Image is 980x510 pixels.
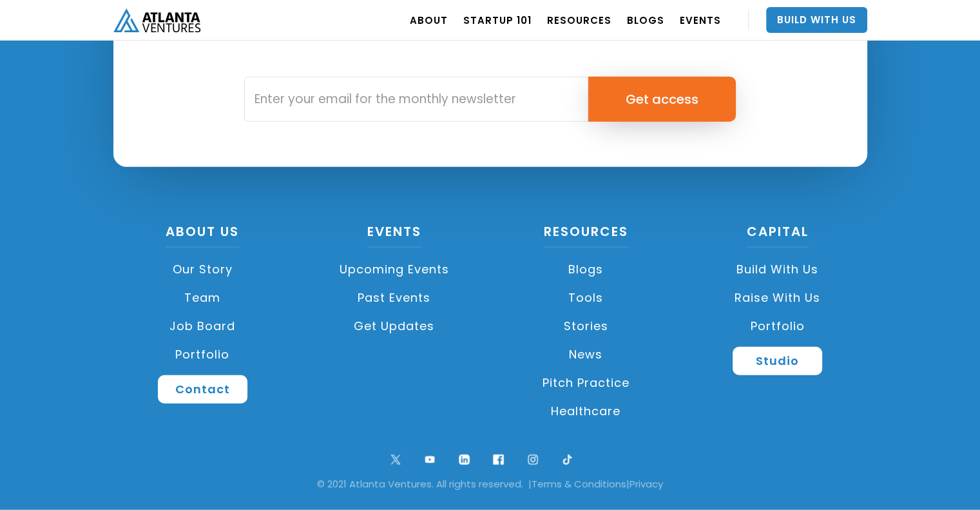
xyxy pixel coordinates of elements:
[497,255,676,284] a: Blogs
[688,284,867,312] a: Raise with Us
[497,397,676,426] a: Healthcare
[680,2,721,38] a: EVENTS
[113,284,293,312] a: Team
[559,451,576,469] img: tik tok logo
[113,255,293,284] a: Our Story
[497,369,676,397] a: Pitch Practice
[463,2,532,38] a: Startup 101
[688,255,867,284] a: Build with us
[305,312,484,340] a: Get Updates
[113,312,293,340] a: Job Board
[547,2,611,38] a: RESOURCES
[166,222,239,248] a: About US
[456,451,473,469] img: linkedin logo
[544,222,628,248] a: Resources
[158,375,247,404] a: Contact
[490,451,507,469] img: facebook logo
[305,255,484,284] a: Upcoming Events
[410,2,448,38] a: ABOUT
[497,340,676,369] a: News
[497,284,676,312] a: Tools
[367,222,421,248] a: Events
[524,451,542,469] img: ig symbol
[766,7,867,33] a: Build With Us
[244,77,736,122] form: Email Form
[627,2,664,38] a: BLOGS
[532,477,626,491] a: Terms & Conditions
[688,312,867,340] a: Portfolio
[113,340,293,369] a: Portfolio
[421,451,439,469] img: youtube symbol
[497,312,676,340] a: Stories
[629,477,663,491] a: Privacy
[244,77,588,122] input: Enter your email for the monthly newsletter
[747,222,809,248] a: CAPITAL
[733,347,822,375] a: Studio
[588,77,736,122] input: Get access
[19,478,961,491] div: © 2021 Atlanta Ventures. All rights reserved. | |
[305,284,484,312] a: Past Events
